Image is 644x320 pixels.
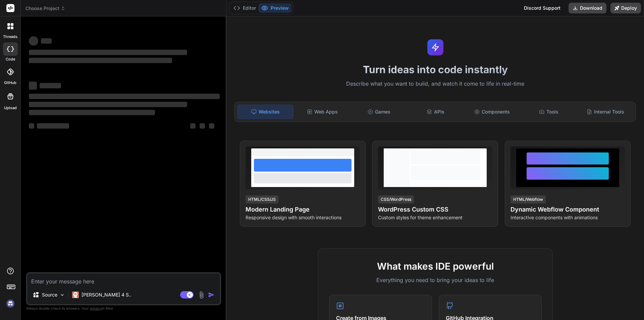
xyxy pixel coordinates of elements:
[4,105,17,111] label: Upload
[25,5,65,12] span: Choose Project
[4,80,16,86] label: GitHub
[208,291,215,298] img: icon
[209,123,214,129] span: ‌
[259,3,291,13] button: Preview
[246,195,278,203] div: HTML/CSS/JS
[198,291,205,299] img: attachment
[29,94,220,99] span: ‌
[90,306,102,310] span: privacy
[29,36,38,46] span: ‌
[511,195,546,203] div: HTML/Webflow
[465,105,520,119] div: Components
[378,205,492,214] h4: WordPress Custom CSS
[520,3,565,13] div: Discord Support
[569,3,606,13] button: Download
[408,105,463,119] div: APIs
[190,123,196,129] span: ‌
[29,123,34,129] span: ‌
[230,63,640,76] h1: Turn ideas into code instantly
[610,3,641,13] button: Deploy
[230,80,640,88] p: Describe what you want to build, and watch it come to life in real-time
[3,34,17,40] label: threads
[511,205,625,214] h4: Dynamic Webflow Component
[6,56,15,62] label: code
[5,298,16,309] img: signin
[41,38,52,44] span: ‌
[40,83,61,88] span: ‌
[511,214,625,221] p: Interactive components with animations
[246,214,360,221] p: Responsive design with smooth interactions
[200,123,205,129] span: ‌
[29,50,187,55] span: ‌
[29,58,172,63] span: ‌
[59,292,65,298] img: Pick Models
[42,291,57,298] p: Source
[295,105,350,119] div: Web Apps
[37,123,69,129] span: ‌
[26,305,221,312] p: Always double-check its answers. Your in Bind
[378,214,492,221] p: Custom styles for theme enhancement
[231,3,259,13] button: Editor
[237,105,293,119] div: Websites
[72,291,79,298] img: Claude 4 Sonnet
[29,102,187,107] span: ‌
[246,205,360,214] h4: Modern Landing Page
[578,105,633,119] div: Internal Tools
[352,105,407,119] div: Games
[378,195,414,203] div: CSS/WordPress
[329,259,542,273] h2: What makes IDE powerful
[521,105,577,119] div: Tools
[329,276,542,284] p: Everything you need to bring your ideas to life
[82,291,131,298] p: [PERSON_NAME] 4 S..
[29,110,155,115] span: ‌
[29,82,37,90] span: ‌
